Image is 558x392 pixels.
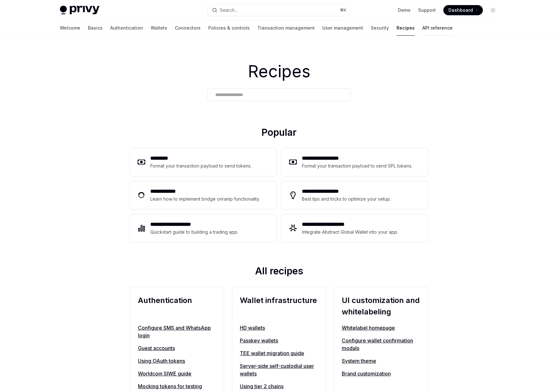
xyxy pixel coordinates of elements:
[302,228,399,236] div: Integrate Abstract Global Wallet into your app.
[371,20,389,36] a: Security
[138,295,216,318] h2: Authentication
[257,20,315,36] a: Transaction management
[88,20,103,36] a: Basics
[448,7,473,13] span: Dashboard
[302,162,413,170] div: Format your transaction payload to send SPL tokens.
[488,5,498,15] button: Toggle dark mode
[138,344,216,352] a: Guest accounts
[151,20,167,36] a: Wallets
[60,6,99,15] img: light logo
[60,20,80,36] a: Welcome
[150,162,252,170] div: Format your transaction payload to send tokens.
[322,20,363,36] a: User management
[240,324,318,332] a: HD wallets
[443,5,483,15] a: Dashboard
[240,337,318,344] a: Passkey wallets
[302,195,392,203] div: Best tips and tricks to optimize your setup.
[342,370,420,377] a: Brand customization
[342,324,420,332] a: Whitelabel homepage
[342,295,420,318] h2: UI customization and whitelabeling
[342,337,420,352] a: Configure wallet confirmation modals
[240,362,318,377] a: Server-side self-custodial user wallets
[240,295,318,318] h2: Wallet infrastructure
[150,228,239,236] div: Quickstart guide to building a trading app.
[150,195,262,203] div: Learn how to implement bridge onramp functionality.
[240,382,318,390] a: Using tier 2 chains
[342,357,420,365] a: System theme
[397,20,415,36] a: Recipes
[130,148,276,176] a: **** ****Format your transaction payload to send tokens.
[130,127,428,141] h2: Popular
[422,20,453,36] a: API reference
[175,20,201,36] a: Connectors
[220,6,238,14] div: Search...
[398,7,411,13] a: Demo
[130,181,276,209] a: **** **** ***Learn how to implement bridge onramp functionality.
[418,7,436,13] a: Support
[110,20,143,36] a: Authentication
[138,357,216,365] a: Using OAuth tokens
[138,324,216,339] a: Configure SMS and WhatsApp login
[340,8,347,13] span: ⌘ K
[208,20,250,36] a: Policies & controls
[208,4,350,16] button: Search...⌘K
[240,349,318,357] a: TEE wallet migration guide
[138,370,216,377] a: Worldcoin SIWE guide
[138,382,216,390] a: Mocking tokens for testing
[130,265,428,279] h2: All recipes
